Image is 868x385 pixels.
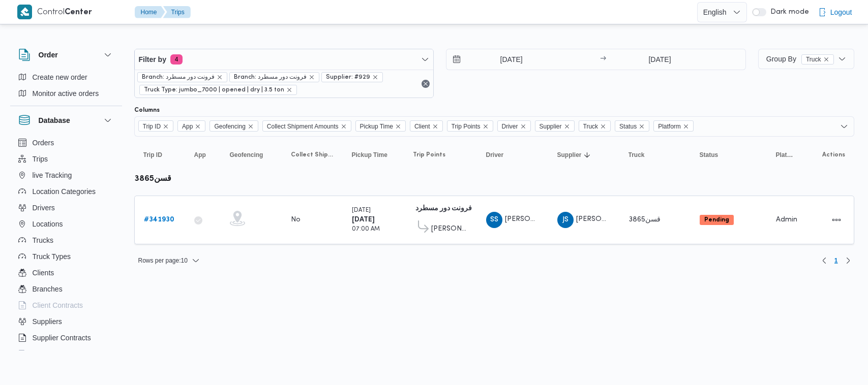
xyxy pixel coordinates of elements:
[814,2,856,22] button: Logout
[658,121,681,132] span: Platform
[766,8,809,16] span: Dark mode
[352,227,380,232] small: 07:00 AM
[447,120,493,132] span: Trip Points
[840,122,848,131] button: Open list of options
[286,87,292,93] button: remove selected entity
[505,216,563,222] span: [PERSON_NAME]
[540,121,562,132] span: Supplier
[14,167,118,183] button: live Tracking
[653,120,694,132] span: Platform
[683,123,689,130] button: Remove Platform from selection in this group
[14,183,118,200] button: Location Categories
[483,123,489,130] button: Remove Trip Points from selection in this group
[628,151,645,159] span: Truck
[139,85,297,95] span: Truck Type: jumbo_7000 | opened | dry | 3.5 ton
[134,254,204,267] button: Rows per page:10
[65,9,92,16] b: Center
[14,85,118,102] button: Monitor active orders
[776,151,794,159] span: Platform
[163,6,191,18] button: Trips
[486,151,504,159] span: Driver
[341,123,347,130] button: Remove Collect Shipment Amounts from selection in this group
[10,69,122,106] div: Order
[214,121,245,132] span: Geofencing
[138,254,188,267] span: Rows per page : 10
[562,212,568,228] span: JS
[834,254,838,267] span: 1
[535,120,575,132] span: Supplier
[14,135,118,151] button: Orders
[822,151,845,159] span: Actions
[583,121,598,132] span: Truck
[226,147,277,163] button: Geofencing
[163,123,169,130] button: Remove Trip ID from selection in this group
[557,212,574,228] div: Jmal Sbhai Said Ahmad
[766,55,834,63] span: Group By Truck
[33,137,54,149] span: Orders
[144,85,284,94] span: Truck Type: jumbo_7000 | opened | dry | 3.5 ton
[14,69,118,85] button: Create new order
[139,147,180,163] button: Trip ID
[830,6,852,18] span: Logout
[502,121,518,132] span: Driver
[33,332,91,344] span: Supplier Contracts
[576,216,634,222] span: [PERSON_NAME]
[309,74,315,80] button: remove selected entity
[704,217,729,223] b: Pending
[583,151,591,159] svg: Sorted in descending order
[326,73,370,82] span: Supplier: #929
[619,121,637,132] span: Status
[33,87,99,100] span: Monitor active orders
[135,49,434,70] button: Filter by4 active filters
[194,151,206,159] span: App
[14,248,118,265] button: Truck Types
[14,297,118,313] button: Client Contracts
[262,120,351,132] span: Collect Shipment Amounts
[230,151,263,159] span: Geofencing
[624,147,685,163] button: Truck
[217,74,223,80] button: remove selected entity
[553,147,614,163] button: SupplierSorted in descending order
[14,265,118,281] button: Clients
[696,147,762,163] button: Status
[18,114,114,126] button: Database
[348,147,399,163] button: Pickup Time
[355,120,406,132] span: Pickup Time
[497,120,531,132] span: Driver
[195,123,201,130] button: Remove App from selection in this group
[139,53,166,66] span: Filter by
[248,123,254,130] button: Remove Geofencing from selection in this group
[182,121,193,132] span: App
[291,151,334,159] span: Collect Shipment Amounts
[33,153,48,165] span: Trips
[33,267,54,279] span: Clients
[830,254,842,267] button: Page 1 of 1
[33,315,62,328] span: Suppliers
[758,49,854,69] button: Group ByTruckremove selected entity
[410,120,443,132] span: Client
[413,151,445,159] span: Trip Points
[609,49,710,70] input: Press the down key to open a popover containing a calendar.
[33,185,96,198] span: Location Categories
[14,313,118,330] button: Suppliers
[700,215,734,225] span: Pending
[446,49,562,70] input: Press the down key to open a popover containing a calendar.
[135,6,165,18] button: Home
[33,348,58,360] span: Devices
[291,215,301,224] div: No
[190,147,216,163] button: App
[842,254,854,267] button: Next page
[352,216,375,223] b: [DATE]
[209,120,258,132] span: Geofencing
[229,72,319,82] span: Branch: فرونت دور مسطرد
[18,49,114,61] button: Order
[579,120,611,132] span: Truck
[420,78,432,90] button: Remove
[142,73,215,82] span: Branch: فرونت دور مسطرد
[134,106,160,114] label: Columns
[639,123,645,130] button: Remove Status from selection in this group
[14,346,118,362] button: Devices
[600,56,606,63] div: →
[415,205,472,212] b: فرونت دور مسطرد
[431,223,468,235] span: [PERSON_NAME] الجديدة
